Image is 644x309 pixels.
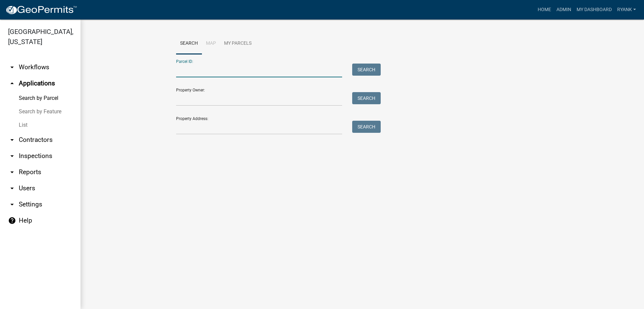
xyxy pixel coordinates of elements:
[554,3,574,16] a: Admin
[535,3,554,16] a: Home
[176,33,202,54] a: Search
[574,3,614,16] a: My Dashboard
[220,33,256,54] a: My Parcels
[8,200,16,208] i: arrow_drop_down
[352,64,381,76] button: Search
[8,184,16,192] i: arrow_drop_down
[614,3,639,16] a: RyanK
[8,79,16,87] i: arrow_drop_up
[8,168,16,176] i: arrow_drop_down
[8,217,16,225] i: help
[352,92,381,104] button: Search
[8,63,16,71] i: arrow_drop_down
[352,121,381,133] button: Search
[8,152,16,160] i: arrow_drop_down
[8,136,16,144] i: arrow_drop_down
